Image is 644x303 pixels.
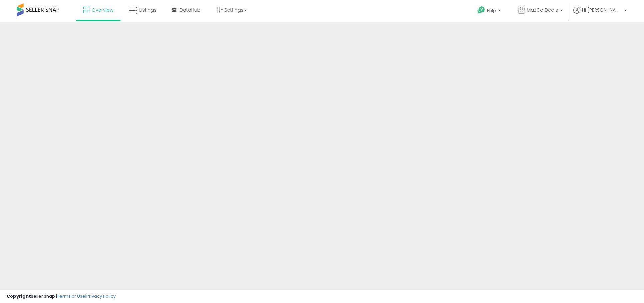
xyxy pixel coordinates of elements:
a: Help [472,1,507,22]
span: MazCo Deals [527,7,558,13]
a: Privacy Policy [86,293,116,299]
span: Hi [PERSON_NAME] [582,7,622,13]
span: Overview [92,7,113,13]
a: Terms of Use [57,293,85,299]
strong: Copyright [7,293,31,299]
i: Get Help [477,6,485,14]
span: DataHub [180,7,201,13]
a: Hi [PERSON_NAME] [573,7,627,22]
span: Help [487,8,496,13]
span: Listings [139,7,157,13]
div: seller snap | | [7,293,116,300]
